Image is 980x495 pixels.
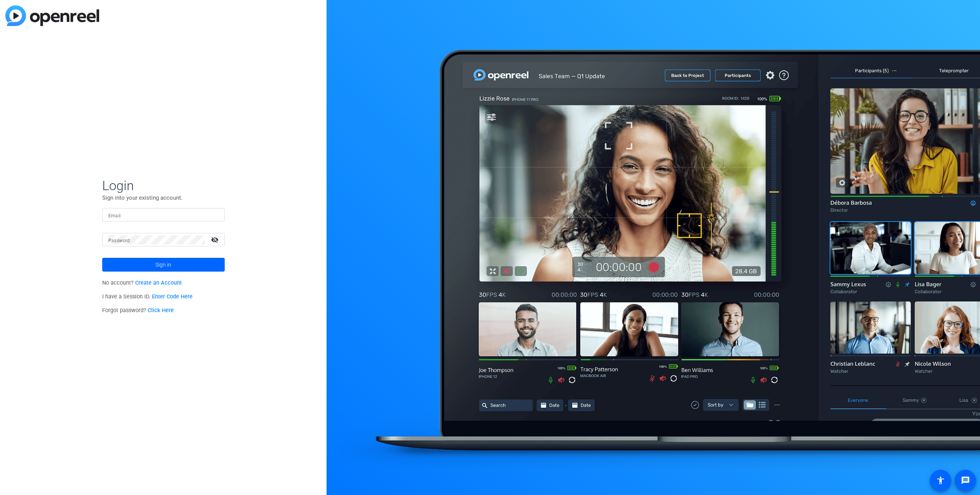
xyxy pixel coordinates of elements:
a: Enter Code Here [152,293,193,300]
mat-icon: message [961,476,970,485]
a: Create an Account [135,280,182,286]
span: I have a Session ID. [102,293,193,300]
span: Login [102,177,225,194]
a: Click Here [148,307,174,314]
mat-label: Password [108,238,130,243]
span: No account? [102,280,182,286]
input: Enter Email Address [108,210,219,220]
p: Sign into your existing account. [102,194,225,202]
img: blue-gradient.svg [5,5,99,26]
button: Sign in [102,258,225,272]
mat-label: Email [108,213,121,218]
mat-icon: accessibility [936,476,945,485]
span: Sign in [155,255,171,274]
mat-icon: visibility_off [206,234,225,245]
span: Forgot password? [102,307,174,314]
